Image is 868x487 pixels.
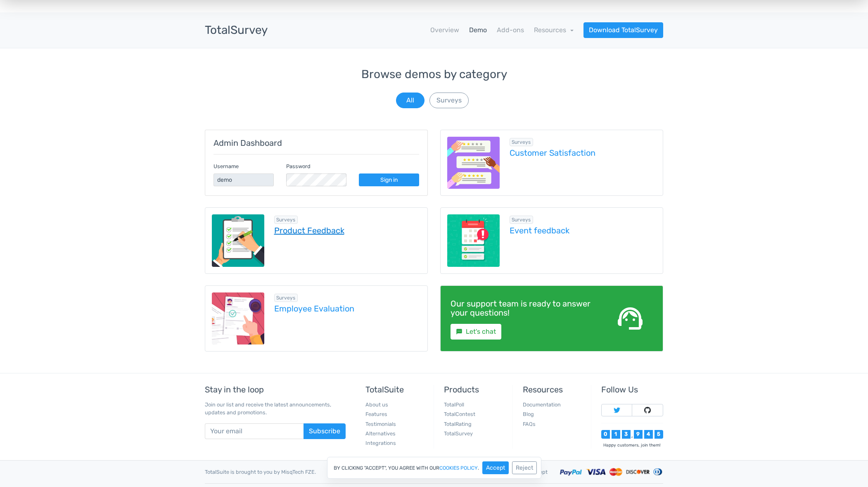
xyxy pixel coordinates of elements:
h4: Our support team is ready to answer your questions! [451,299,594,317]
a: Resources [534,26,574,34]
input: Your email [205,423,304,439]
a: Sign in [359,173,419,186]
div: 1 [612,430,620,439]
a: TotalPoll [444,401,464,408]
a: Testimonials [365,421,396,427]
a: cookies policy [439,466,478,470]
div: 9 [634,430,643,439]
img: customer-satisfaction.png.webp [447,137,500,189]
a: Overview [430,25,459,35]
a: Customer Satisfaction [510,148,657,157]
a: About us [365,401,388,408]
h5: Admin Dashboard [213,138,419,147]
button: Reject [512,461,537,474]
span: Browse all in Surveys [510,216,534,224]
img: Follow TotalSuite on Twitter [614,407,620,413]
label: Password [286,162,311,170]
a: TotalContest [444,411,475,417]
label: Username [213,162,239,170]
button: Surveys [429,93,469,108]
button: All [396,93,425,108]
a: smsLet's chat [451,324,501,340]
a: Integrations [365,440,396,446]
a: Blog [523,411,534,417]
small: sms [456,328,462,335]
p: Join our list and receive the latest announcements, updates and promotions. [205,401,346,416]
a: Add-ons [497,25,524,35]
div: , [631,433,634,439]
a: Demo [469,25,487,35]
span: support_agent [615,304,645,333]
a: TotalSurvey [444,430,473,437]
a: Features [365,411,387,417]
span: Browse all in Surveys [274,294,298,302]
div: By clicking "Accept", you agree with our . [327,457,541,479]
a: TotalRating [444,421,472,427]
button: Subscribe [304,423,346,439]
h3: Browse demos by category [205,68,663,81]
h5: TotalSuite [365,385,427,394]
img: Follow TotalSuite on Github [644,407,651,413]
a: Alternatives [365,430,396,437]
a: Documentation [523,401,561,408]
div: Happy customers, join them! [601,442,663,448]
span: Browse all in Surveys [510,138,534,146]
h5: Stay in the loop [205,385,346,394]
img: event-feedback.png.webp [447,214,500,267]
a: FAQs [523,421,536,427]
a: Event feedback [510,226,657,235]
button: Accept [482,461,509,474]
img: employee-evaluation.png.webp [212,292,264,345]
div: 3 [622,430,631,439]
a: Product Feedback [274,226,421,235]
div: 4 [644,430,653,439]
span: Browse all in Surveys [274,216,298,224]
div: 5 [655,430,663,439]
div: 0 [601,430,610,439]
h3: TotalSurvey [205,24,268,37]
img: product-feedback-1.png.webp [212,214,264,267]
a: Download TotalSurvey [583,22,663,38]
a: Employee Evaluation [274,304,421,313]
h5: Resources [523,385,585,394]
h5: Products [444,385,506,394]
h5: Follow Us [601,385,663,394]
